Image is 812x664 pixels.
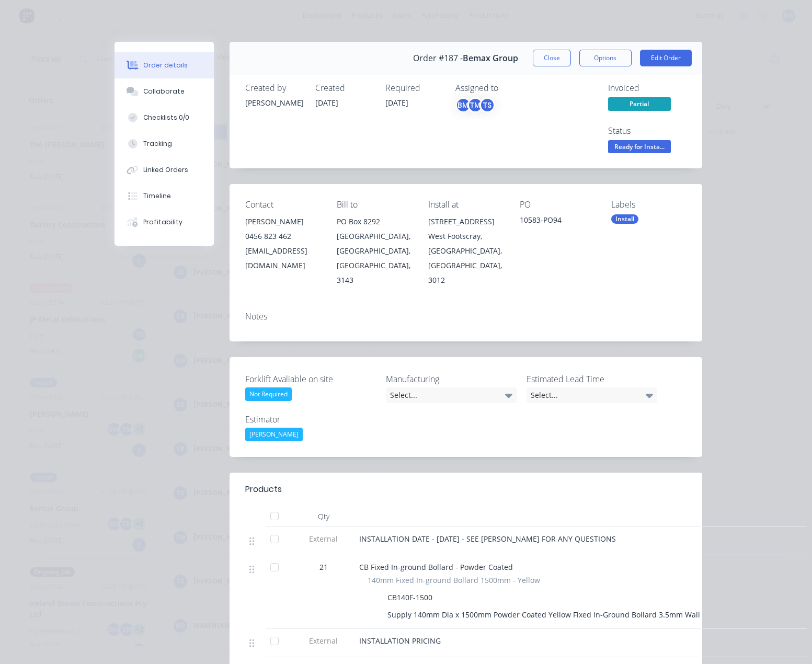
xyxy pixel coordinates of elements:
button: Checklists 0/0 [115,105,214,131]
div: Timeline [143,191,171,201]
div: [PERSON_NAME] [245,428,303,441]
div: Install at [428,200,503,210]
span: Bemax Group [463,53,518,63]
div: Required [385,83,443,93]
div: Products [245,483,282,496]
div: PO [520,200,594,210]
div: BM [455,97,471,113]
div: Contact [245,200,320,210]
div: TS [479,97,495,113]
span: Ready for Insta... [608,140,671,153]
div: [PERSON_NAME]0456 823 462[EMAIL_ADDRESS][DOMAIN_NAME] [245,214,320,273]
span: INSTALLATION DATE - [DATE] - SEE [PERSON_NAME] FOR ANY QUESTIONS [359,534,616,544]
div: Profitability [143,217,182,227]
div: Bill to [337,200,411,210]
div: West Footscray, [GEOGRAPHIC_DATA], [GEOGRAPHIC_DATA], 3012 [428,229,503,288]
span: CB Fixed In-ground Bollard - Powder Coated [359,562,513,572]
div: PO Box 8292[GEOGRAPHIC_DATA], [GEOGRAPHIC_DATA], [GEOGRAPHIC_DATA], 3143 [337,214,411,288]
button: Order details [115,52,214,78]
div: Install [611,214,638,224]
div: Order details [143,61,188,70]
button: BMTMTS [455,97,495,113]
button: Profitability [115,209,214,235]
span: External [296,635,351,646]
div: [GEOGRAPHIC_DATA], [GEOGRAPHIC_DATA], [GEOGRAPHIC_DATA], 3143 [337,229,411,288]
span: [DATE] [315,98,338,108]
span: 140mm Fixed In-ground Bollard 1500mm - Yellow [368,575,540,586]
button: Close [533,50,571,66]
div: Status [608,126,687,136]
div: Checklists 0/0 [143,113,189,122]
div: [EMAIL_ADDRESS][DOMAIN_NAME] [245,244,320,273]
div: Qty [292,506,355,527]
div: Invoiced [608,83,687,93]
div: [PERSON_NAME] [245,214,320,229]
span: INSTALLATION PRICING [359,636,441,646]
label: Estimator [245,413,376,426]
div: Select... [527,387,657,403]
div: CB140F-1500 [383,590,437,605]
div: Linked Orders [143,165,188,175]
div: TM [467,97,483,113]
button: Timeline [115,183,214,209]
button: Edit Order [640,50,692,66]
div: PO Box 8292 [337,214,411,229]
div: [PERSON_NAME] [245,97,303,108]
span: [DATE] [385,98,408,108]
div: Tracking [143,139,172,148]
span: Partial [608,97,671,110]
div: Not Required [245,387,292,401]
div: Notes [245,312,687,322]
div: Collaborate [143,87,185,96]
label: Estimated Lead Time [527,373,657,385]
label: Manufacturing [386,373,517,385]
span: 21 [319,562,328,573]
span: External [296,533,351,544]
button: Tracking [115,131,214,157]
div: 10583-PO94 [520,214,594,229]
button: Ready for Insta... [608,140,671,156]
button: Linked Orders [115,157,214,183]
div: [STREET_ADDRESS] [428,214,503,229]
div: Created by [245,83,303,93]
span: Order #187 - [413,53,463,63]
button: Collaborate [115,78,214,105]
button: Options [579,50,632,66]
label: Forklift Avaliable on site [245,373,376,385]
div: Assigned to [455,83,560,93]
div: Select... [386,387,517,403]
div: [STREET_ADDRESS]West Footscray, [GEOGRAPHIC_DATA], [GEOGRAPHIC_DATA], 3012 [428,214,503,288]
div: Labels [611,200,686,210]
div: Created [315,83,373,93]
div: 0456 823 462 [245,229,320,244]
div: Supply 140mm Dia x 1500mm Powder Coated Yellow Fixed In-Ground Bollard 3.5mm Wall [383,607,704,622]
